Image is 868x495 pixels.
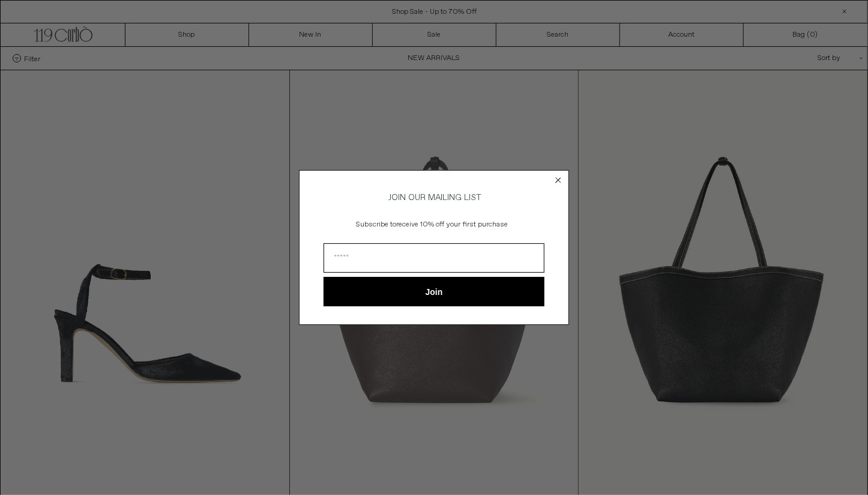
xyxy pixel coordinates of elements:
[324,243,544,273] input: Email
[397,220,508,229] span: receive 10% off your first purchase
[357,220,397,229] span: Subscribe to
[324,277,544,306] button: Join
[387,192,481,203] span: JOIN OUR MAILING LIST
[552,174,564,186] button: Close dialog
